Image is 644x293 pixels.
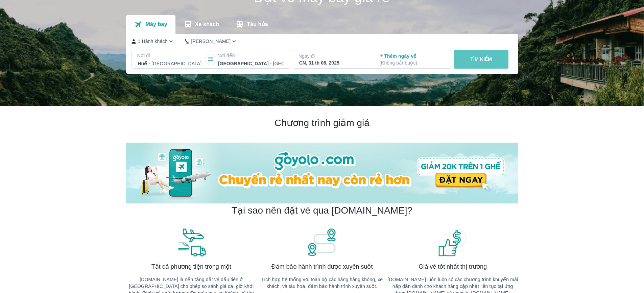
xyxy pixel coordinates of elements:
[379,59,445,66] p: ( Không bắt buộc )
[217,52,284,59] p: Nơi đến
[247,21,268,28] p: Tàu hỏa
[454,50,508,69] button: TÌM KIẾM
[126,117,518,129] h2: Chương trình giảm giá
[232,204,412,217] h2: Tại sao nên đặt vé qua [DOMAIN_NAME]?
[299,59,365,66] div: CN, 31 th 08, 2025
[271,263,373,271] span: Đảm bảo hành trình được xuyên suốt
[195,21,219,28] p: Xe khách
[191,38,231,45] p: [PERSON_NAME]
[437,227,468,257] img: banner
[132,38,175,45] button: 1 Hành khách
[185,38,238,45] button: [PERSON_NAME]
[299,53,365,59] p: Ngày đi
[151,263,231,271] span: Tất cả phương tiện trong một
[126,15,276,34] div: transportation tabs
[257,276,387,290] p: Tích hợp hệ thống với toàn bộ các hãng hàng không, xe khách, và tàu hoả, đảm bảo hành trình xuyên...
[307,227,337,257] img: banner
[176,227,207,257] img: banner
[137,52,204,59] p: Nơi đi
[379,53,445,66] p: Thêm ngày về
[138,38,168,45] p: 1 Hành khách
[145,21,167,28] p: Máy bay
[470,56,492,63] p: TÌM KIẾM
[419,263,487,271] span: Giá vé tốt nhất thị trường
[126,143,518,203] img: banner-home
